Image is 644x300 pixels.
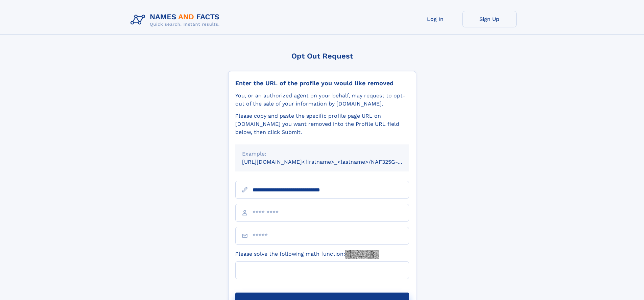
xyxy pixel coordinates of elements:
img: Logo Names and Facts [128,11,225,29]
div: Enter the URL of the profile you would like removed [235,79,409,87]
div: Please copy and paste the specific profile page URL on [DOMAIN_NAME] you want removed into the Pr... [235,112,409,136]
small: [URL][DOMAIN_NAME]<firstname>_<lastname>/NAF325G-xxxxxxxx [242,159,422,165]
div: Opt Out Request [228,52,416,60]
label: Please solve the following math function: [235,250,379,259]
div: Example: [242,150,402,158]
a: Log In [408,11,462,27]
a: Sign Up [462,11,517,27]
div: You, or an authorized agent on your behalf, may request to opt-out of the sale of your informatio... [235,92,409,108]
